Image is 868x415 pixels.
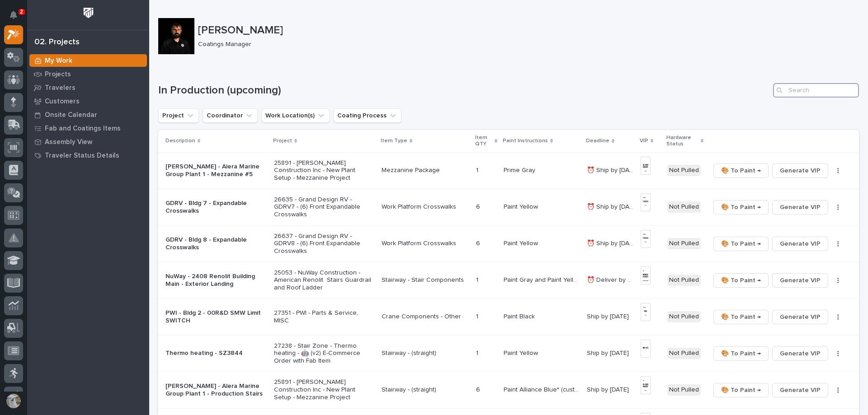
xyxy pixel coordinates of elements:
[158,152,859,189] tr: [PERSON_NAME] - Alera Marine Group Plant 1 - Mezzanine #525891 - [PERSON_NAME] Construction Inc -...
[504,348,540,357] p: Paint Yellow
[721,275,761,286] span: 🎨 To Paint →
[475,133,492,149] p: Item QTY
[772,310,828,324] button: Generate VIP
[666,133,698,149] p: Hardware Status
[667,384,701,396] div: Not Pulled
[504,275,581,284] p: Paint Gray and Paint Yellow
[772,273,828,288] button: Generate VIP
[713,163,769,178] button: 🎨 To Paint →
[504,238,540,247] p: Paint Yellow
[721,385,761,396] span: 🎨 To Paint →
[165,309,267,325] p: PWI - Bldg 2 - 00R&D SMW Limit SWITCH
[780,312,821,322] span: Generate VIP
[780,348,821,359] span: Generate VIP
[721,348,761,359] span: 🎨 To Paint →
[165,350,267,357] p: Thermo heating - SZ3844
[382,350,469,357] p: Stairway - (straight)
[504,384,581,394] p: Paint Alliance Blue* (custom)
[772,200,828,214] button: Generate VIP
[158,372,859,408] tr: [PERSON_NAME] - Alera Marine Group Plant 1 - Production Stairs25891 - [PERSON_NAME] Construction ...
[27,54,149,67] a: My Work
[721,202,761,213] span: 🎨 To Paint →
[713,310,769,324] button: 🎨 To Paint →
[45,138,92,146] p: Assembly View
[721,312,761,322] span: 🎨 To Paint →
[45,98,80,106] p: Customers
[773,83,859,98] input: Search
[45,125,121,133] p: Fab and Coatings Items
[476,275,480,284] p: 1
[165,136,195,146] p: Description
[273,136,292,146] p: Project
[158,225,859,262] tr: GDRV - Bldg 8 - Expandable Crosswalks26637 - Grand Design RV - GDRV8 - (6) Front Expandable Cross...
[504,311,537,321] p: Paint Black
[772,163,828,178] button: Generate VIP
[274,233,374,255] p: 26637 - Grand Design RV - GDRV8 - (6) Front Expandable Crosswalks
[667,275,701,286] div: Not Pulled
[198,24,855,37] p: [PERSON_NAME]
[274,159,374,182] p: 25891 - [PERSON_NAME] Construction Inc - New Plant Setup - Mezzanine Project
[4,392,23,410] button: users-avatar
[20,9,23,15] p: 2
[165,273,267,288] p: NuWay - 2408 Renolit Building Main - Exterior Landing
[382,203,469,211] p: Work Platform Crosswalks
[476,384,482,394] p: 6
[713,200,769,214] button: 🎨 To Paint →
[667,238,701,249] div: Not Pulled
[34,37,80,47] div: 02. Projects
[640,136,648,146] p: VIP
[165,163,267,178] p: [PERSON_NAME] - Alera Marine Group Plant 1 - Mezzanine #5
[158,262,859,298] tr: NuWay - 2408 Renolit Building Main - Exterior Landing25053 - NuWay Construction - American Renoli...
[198,41,852,48] p: Coatings Manager
[476,238,482,247] p: 6
[587,311,631,321] p: Ship by [DATE]
[503,136,548,146] p: Paint Instructions
[27,135,149,149] a: Assembly View
[476,311,480,321] p: 1
[165,382,267,398] p: [PERSON_NAME] - Alera Marine Group Plant 1 - Production Stairs
[274,196,374,219] p: 26635 - Grand Design RV - GDRV7 - (6) Front Expandable Crosswalks
[586,136,609,146] p: Deadline
[721,238,761,249] span: 🎨 To Paint →
[504,201,540,211] p: Paint Yellow
[772,237,828,251] button: Generate VIP
[780,238,821,249] span: Generate VIP
[780,165,821,176] span: Generate VIP
[382,240,469,247] p: Work Platform Crosswalks
[27,94,149,108] a: Customers
[667,165,701,176] div: Not Pulled
[158,335,859,372] tr: Thermo heating - SZ384427238 - Stair Zone - Thermo heating - 🤖 (v2) E-Commerce Order with Fab Ite...
[713,383,769,397] button: 🎨 To Paint →
[587,275,635,284] p: ⏰ Deliver by 10/10/25
[504,165,537,174] p: Prime Gray
[45,152,119,160] p: Traveler Status Details
[4,5,23,24] button: Notifications
[713,346,769,361] button: 🎨 To Paint →
[667,348,701,359] div: Not Pulled
[382,386,469,394] p: Stairway - (straight)
[721,165,761,176] span: 🎨 To Paint →
[158,84,769,97] h1: In Production (upcoming)
[158,108,199,123] button: Project
[382,276,469,284] p: Stairway - Stair Components
[713,273,769,288] button: 🎨 To Paint →
[274,309,374,325] p: 27351 - PWI - Parts & Service, MISC
[27,81,149,94] a: Travelers
[165,236,267,252] p: GDRV - Bldg 8 - Expandable Crosswalks
[333,108,401,123] button: Coating Process
[158,189,859,225] tr: GDRV - Bldg 7 - Expandable Crosswalks26635 - Grand Design RV - GDRV7 - (6) Front Expandable Cross...
[274,342,374,365] p: 27238 - Stair Zone - Thermo heating - 🤖 (v2) E-Commerce Order with Fab Item
[382,167,469,174] p: Mezzanine Package
[780,385,821,396] span: Generate VIP
[45,70,71,79] p: Projects
[165,200,267,215] p: GDRV - Bldg 7 - Expandable Crosswalks
[11,11,23,25] div: Notifications2
[274,269,374,292] p: 25053 - NuWay Construction - American Renolit Stairs Guardrail and Roof Ladder
[772,346,828,361] button: Generate VIP
[261,108,330,123] button: Work Location(s)
[667,201,701,213] div: Not Pulled
[274,378,374,401] p: 25891 - [PERSON_NAME] Construction Inc - New Plant Setup - Mezzanine Project
[382,313,469,321] p: Crane Components - Other
[158,298,859,335] tr: PWI - Bldg 2 - 00R&D SMW Limit SWITCH27351 - PWI - Parts & Service, MISCCrane Components - Other1...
